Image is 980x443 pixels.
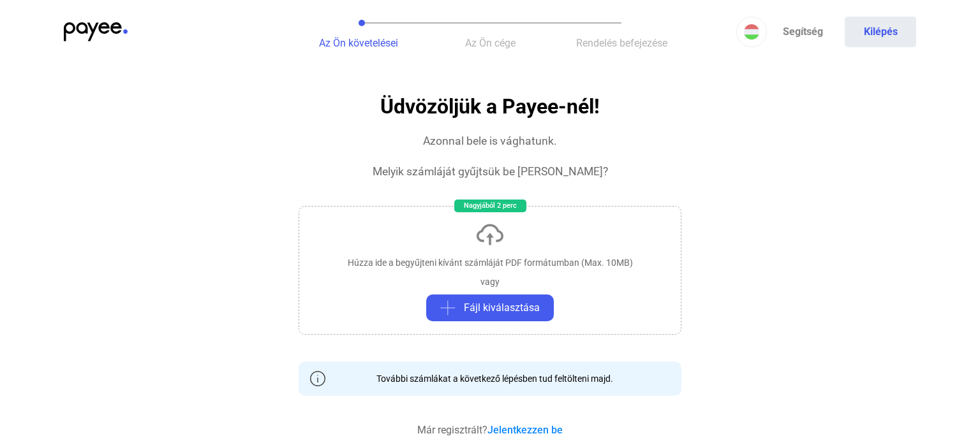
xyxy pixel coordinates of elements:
[310,371,325,386] img: info-grey-outline
[475,219,505,250] img: upload-cloud
[736,17,767,47] button: HU
[319,37,398,49] span: Az Ön követelései
[576,37,667,49] span: Rendelés befejezése
[480,275,500,288] div: vagy
[426,294,554,321] button: plus-greyFájl kiválasztása
[454,200,526,212] div: Nagyjából 2 perc
[845,17,916,47] button: Kilépés
[464,300,540,316] span: Fájl kiválasztása
[373,164,608,179] div: Melyik számláját gyűjtsük be [PERSON_NAME]?
[440,300,456,316] img: plus-grey
[380,96,600,118] h1: Üdvözöljük a Payee-nél!
[417,423,563,438] div: Már regisztrált?
[487,424,563,436] a: Jelentkezzen be
[744,24,759,40] img: HU
[767,17,838,47] a: Segítség
[64,22,128,41] img: payee-logo
[465,37,516,49] span: Az Ön cége
[348,256,633,269] div: Húzza ide a begyűjteni kívánt számláját PDF formátumban (Max. 10MB)
[367,372,613,385] div: További számlákat a következő lépésben tud feltölteni majd.
[423,133,557,149] div: Azonnal bele is vághatunk.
